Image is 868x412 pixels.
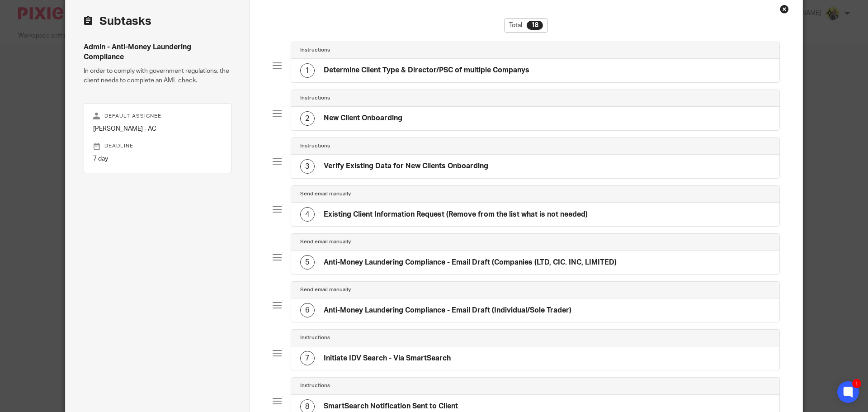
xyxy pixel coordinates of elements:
[780,5,789,14] div: Close this dialog window
[300,63,315,78] div: 1
[300,351,315,365] div: 7
[93,113,222,120] p: Default assignee
[300,142,330,150] h4: Instructions
[300,47,330,54] h4: Instructions
[300,382,330,389] h4: Instructions
[300,238,351,246] h4: Send email manually
[300,111,315,126] div: 2
[84,14,151,29] h2: Subtasks
[300,334,330,341] h4: Instructions
[300,190,351,198] h4: Send email manually
[852,379,861,388] div: 1
[300,207,315,222] div: 4
[300,286,351,294] h4: Send email manually
[93,142,222,150] p: Deadline
[300,255,315,270] div: 5
[324,66,529,75] h4: Determine Client Type & Director/PSC of multiple Companys
[324,210,588,219] h4: Existing Client Information Request (Remove from the list what is not needed)
[93,154,222,163] p: 7 day
[324,306,571,315] h4: Anti-Money Laundering Compliance - Email Draft (Individual/Sole Trader)
[84,43,231,62] h4: Admin - Anti-Money Laundering Compliance
[300,303,315,317] div: 6
[324,114,402,123] h4: New Client Onboarding
[300,159,315,174] div: 3
[527,21,543,30] div: 18
[324,161,488,171] h4: Verify Existing Data for New Clients Onboarding
[504,18,548,33] div: Total
[324,402,458,411] h4: SmartSearch Notification Sent to Client
[324,354,451,363] h4: Initiate IDV Search - Via SmartSearch
[84,66,231,85] p: In order to comply with government regulations, the client needs to complete an AML check.
[324,258,617,267] h4: Anti-Money Laundering Compliance - Email Draft (Companies (LTD, CIC. INC, LIMITED)
[300,95,330,102] h4: Instructions
[93,124,222,133] p: [PERSON_NAME] - AC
